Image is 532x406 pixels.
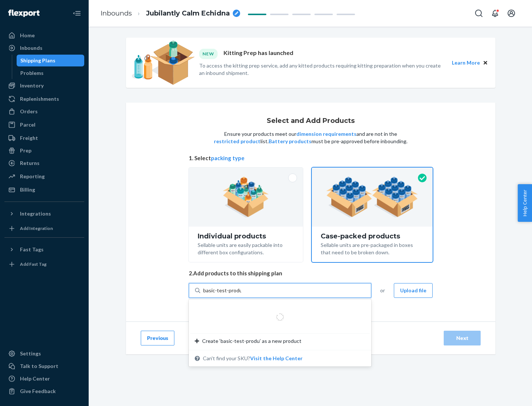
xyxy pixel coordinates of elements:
[20,69,44,77] div: Problems
[20,173,45,180] div: Reporting
[450,334,474,342] div: Next
[20,362,58,370] div: Talk to Support
[224,49,293,59] p: Kitting Prep has launched
[321,233,424,240] div: Case-packed products
[4,119,84,131] a: Parcel
[20,186,35,193] div: Billing
[20,375,50,382] div: Help Center
[20,159,40,167] div: Returns
[267,117,355,125] h1: Select and Add Products
[198,233,294,240] div: Individual products
[250,355,303,362] button: Create ‘basic-test-produ’ as a new productCan't find your SKU?
[203,355,303,362] span: Can't find your SKU?
[100,9,132,17] a: Inbounds
[326,177,418,217] img: case-pack.59cecea509d18c883b923b81aeac6d0b.png
[20,134,38,142] div: Freight
[202,337,301,345] span: Create ‘basic-test-produ’ as a new product
[269,138,311,145] button: Battery products
[199,49,218,59] div: NEW
[4,106,84,117] a: Orders
[20,388,56,395] div: Give Feedback
[321,240,424,256] div: Sellable units are pre-packaged in boxes that need to be broken down.
[20,95,59,103] div: Replenishments
[4,258,84,270] a: Add Fast Tag
[452,59,480,67] button: Learn More
[199,62,445,77] p: To access the kitting prep service, add any kitted products requiring kitting preparation when yo...
[4,80,84,92] a: Inventory
[4,93,84,105] a: Replenishments
[17,67,85,79] a: Problems
[4,145,84,156] a: Prep
[394,283,433,298] button: Upload file
[20,44,42,52] div: Inbounds
[518,184,532,222] button: Help Center
[4,208,84,220] button: Integrations
[20,108,38,115] div: Orders
[189,154,433,162] span: 1. Select
[69,6,84,21] button: Close Navigation
[20,210,51,217] div: Integrations
[4,30,84,41] a: Home
[20,225,53,231] div: Add Integration
[141,331,174,345] button: Previous
[20,121,35,128] div: Parcel
[189,269,433,277] span: 2. Add products to this shipping plan
[4,223,84,234] a: Add Integration
[20,350,41,357] div: Settings
[4,244,84,255] button: Fast Tags
[4,132,84,144] a: Freight
[211,154,245,162] button: packing type
[4,385,84,397] button: Give Feedback
[203,287,241,294] input: Create ‘basic-test-produ’ as a new productCan't find your SKU?Visit the Help Center
[146,9,230,18] span: Jubilantly Calm Echidna
[20,261,47,267] div: Add Fast Tag
[481,59,490,67] button: Close
[20,82,44,89] div: Inventory
[198,240,294,256] div: Sellable units are easily packable into different box configurations.
[488,6,502,21] button: Open notifications
[20,57,55,64] div: Shipping Plans
[296,130,357,138] button: dimension requirements
[214,138,260,145] button: restricted product
[4,157,84,169] a: Returns
[504,6,519,21] button: Open account menu
[8,10,40,17] img: Flexport logo
[471,6,486,21] button: Open Search Box
[4,348,84,359] a: Settings
[4,42,84,54] a: Inbounds
[4,171,84,182] a: Reporting
[213,130,408,145] p: Ensure your products meet our and are not in the list. must be pre-approved before inbounding.
[4,373,84,385] a: Help Center
[444,331,481,345] button: Next
[223,177,269,217] img: individual-pack.facf35554cb0f1810c75b2bd6df2d64e.png
[4,360,84,372] a: Talk to Support
[20,32,35,39] div: Home
[4,184,84,196] a: Billing
[17,55,85,66] a: Shipping Plans
[380,287,385,294] span: or
[95,3,246,24] ol: breadcrumbs
[20,147,31,154] div: Prep
[20,246,44,253] div: Fast Tags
